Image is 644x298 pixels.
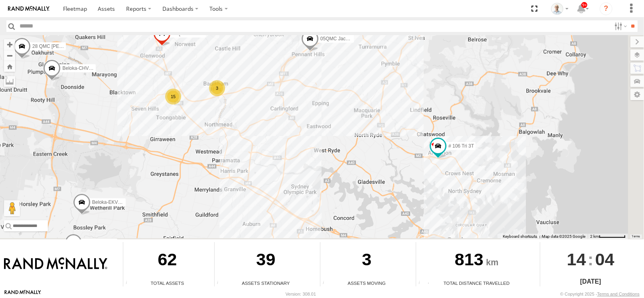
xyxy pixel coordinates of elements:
[588,234,628,239] button: Map Scale: 2 km per 63 pixels
[548,3,571,15] div: Kurt Byers
[416,280,537,286] div: Total Distance Travelled
[630,89,644,100] label: Map Settings
[92,199,126,205] span: Beloka-EKV93V
[4,39,15,50] button: Zoom in
[567,242,586,276] span: 14
[4,61,15,72] button: Zoom Home
[632,235,640,238] a: Terms (opens in new tab)
[416,242,537,280] div: 813
[215,280,227,286] div: Total number of assets current stationary.
[4,76,15,87] label: Measure
[165,89,181,105] div: 15
[8,6,49,12] img: rand-logo.svg
[503,234,537,239] button: Keyboard shortcuts
[4,257,107,271] img: Rand McNally
[320,280,332,286] div: Total number of assets current in transit.
[215,280,317,286] div: Assets Stationary
[215,242,317,280] div: 39
[62,65,97,71] span: Beloka-CHV61N
[320,36,356,41] span: 05QMC Jackson
[595,242,614,276] span: 04
[123,242,211,280] div: 62
[4,50,15,61] button: Zoom out
[416,280,428,286] div: Total distance travelled by all assets within specified date range and applied filters
[4,200,20,216] button: Drag Pegman onto the map to open Street View
[600,2,612,15] i: ?
[4,290,41,298] a: Visit our Website
[320,280,413,286] div: Assets Moving
[209,80,225,96] div: 3
[320,242,413,280] div: 3
[611,20,628,32] label: Search Filter Options
[560,292,640,296] div: © Copyright 2025 -
[540,277,641,286] div: [DATE]
[448,143,474,149] span: # 106 Tri 3T
[123,280,135,286] div: Total number of Enabled Assets
[597,292,640,296] a: Terms and Conditions
[32,43,91,49] span: 28 QMC [PERSON_NAME]
[590,234,599,239] span: 2 km
[540,242,641,276] div: :
[542,234,585,239] span: Map data ©2025 Google
[123,280,211,286] div: Total Assets
[286,292,316,296] div: Version: 308.01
